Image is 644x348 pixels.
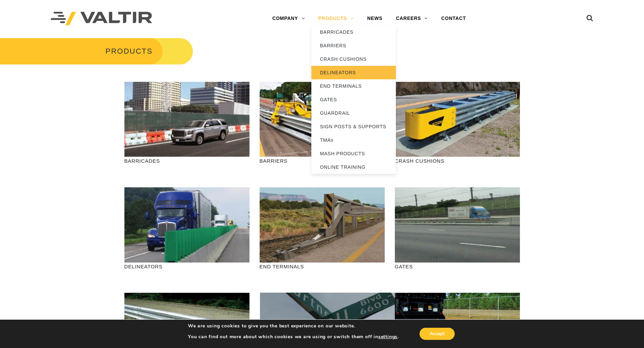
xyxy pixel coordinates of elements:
a: GATES [311,93,396,106]
a: ONLINE TRAINING [311,160,396,174]
button: settings [378,334,398,340]
a: DELINEATORS [311,66,396,79]
p: END TERMINALS [260,263,385,270]
a: SIGN POSTS & SUPPORTS [311,120,396,133]
a: NEWS [360,12,389,25]
p: We are using cookies to give you the best experience on our website. [188,323,399,329]
a: CAREERS [389,12,434,25]
a: GUARDRAIL [311,106,396,120]
a: CRASH CUSHIONS [311,52,396,66]
a: TMAs [311,133,396,147]
p: BARRIERS [260,157,385,165]
a: BARRIERS [311,39,396,52]
p: DELINEATORS [124,263,249,270]
img: Valtir [51,12,152,26]
p: You can find out more about which cookies we are using or switch them off in . [188,334,399,340]
a: MASH PRODUCTS [311,147,396,160]
a: CONTACT [434,12,473,25]
a: COMPANY [265,12,311,25]
a: END TERMINALS [311,79,396,93]
p: GATES [395,263,520,270]
a: PRODUCTS [311,12,360,25]
p: BARRICADES [124,157,249,165]
p: CRASH CUSHIONS [395,157,520,165]
a: BARRICADES [311,25,396,39]
button: Accept [420,328,455,340]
